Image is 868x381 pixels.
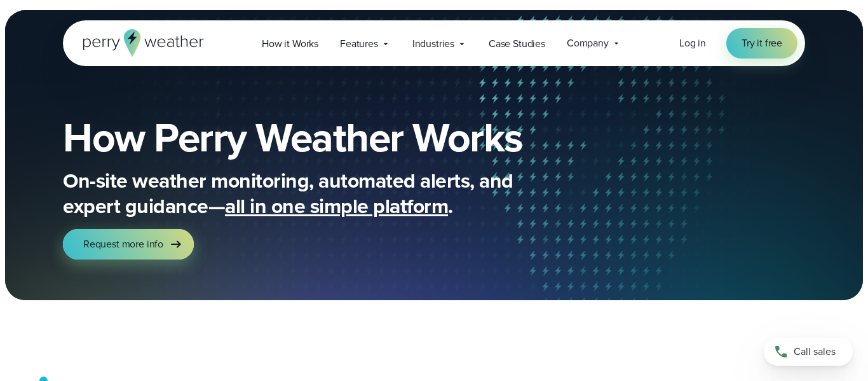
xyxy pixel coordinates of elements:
[83,237,163,252] span: Request more info
[742,36,782,51] span: Try it free
[251,31,329,57] a: How it Works
[225,191,448,221] span: all in one simple platform
[262,36,318,52] span: How it Works
[679,36,706,50] span: Log in
[63,117,614,158] h1: How Perry Weather Works
[63,168,571,219] p: On-site weather monitoring, automated alerts, and expert guidance— .
[726,28,797,59] a: Try it free
[764,338,853,366] a: Call sales
[489,36,545,52] span: Case Studies
[63,229,194,260] a: Request more info
[412,36,454,52] span: Industries
[340,36,378,52] span: Features
[679,36,706,51] a: Log in
[567,36,609,51] span: Company
[794,344,836,359] span: Call sales
[478,31,556,57] a: Case Studies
